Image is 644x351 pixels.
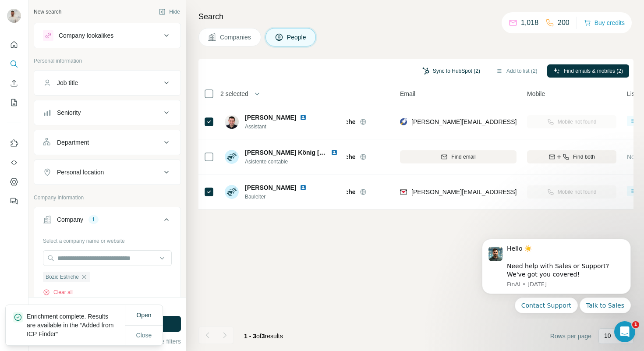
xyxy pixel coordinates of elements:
[46,273,79,281] span: Bozic Estriche
[7,37,21,53] button: Quick start
[34,162,180,183] button: Personal location
[614,321,635,342] iframe: Intercom live chat
[57,138,89,147] div: Department
[527,89,545,98] span: Mobile
[400,188,407,196] img: provider findymail logo
[225,185,239,199] img: Avatar
[262,333,265,340] span: 3
[198,11,633,23] h4: Search
[604,331,611,340] p: 10
[57,78,78,87] div: Job title
[43,288,73,296] button: Clear all
[34,194,181,202] p: Company information
[287,33,307,42] span: People
[34,102,180,123] button: Seniority
[57,168,104,177] div: Personal location
[527,150,616,163] button: Find both
[34,57,181,65] p: Personal information
[7,95,21,110] button: My lists
[136,331,152,340] span: Close
[245,114,296,121] span: [PERSON_NAME]
[225,150,239,164] img: Avatar
[411,118,616,125] span: [PERSON_NAME][EMAIL_ADDRESS][PERSON_NAME][DOMAIN_NAME]
[632,321,639,328] span: 1
[244,333,283,340] span: results
[490,64,544,78] button: Add to list (2)
[416,64,486,78] button: Sync to HubSpot (2)
[245,193,310,201] span: Bauleiter
[558,18,570,28] p: 200
[7,135,21,151] button: Use Surfe on LinkedIn
[300,184,307,191] img: LinkedIn logo
[451,153,475,161] span: Find email
[220,89,248,98] span: 2 selected
[550,332,591,340] span: Rows per page
[59,31,113,40] div: Company lookalikes
[469,231,644,319] iframe: Intercom notifications message
[57,215,83,224] div: Company
[245,123,310,131] span: Assistant
[584,17,625,29] button: Buy credits
[7,174,21,190] button: Dashboard
[34,72,180,93] button: Job title
[27,312,125,338] p: Enrichment complete. Results are available in the “Added from ICP Finder“
[400,89,415,98] span: Email
[34,132,180,153] button: Department
[130,327,158,343] button: Close
[34,209,180,234] button: Company1
[225,115,239,129] img: Avatar
[7,155,21,170] button: Use Surfe API
[136,312,151,319] span: Open
[7,193,21,209] button: Feedback
[573,153,595,161] span: Find both
[245,158,341,166] span: Asistente contable
[152,5,186,18] button: Hide
[547,64,629,78] button: Find emails & mobiles (2)
[564,67,623,75] span: Find emails & mobiles (2)
[245,183,296,192] span: [PERSON_NAME]
[130,307,157,323] button: Open
[57,108,81,117] div: Seniority
[400,150,517,163] button: Find email
[7,75,21,91] button: Enrich CSV
[220,33,252,42] span: Companies
[72,303,143,311] div: 1996 search results remaining
[7,9,21,23] img: Avatar
[34,25,180,46] button: Company lookalikes
[400,117,407,126] img: provider rocketreach logo
[244,333,256,340] span: 1 - 3
[256,333,262,340] span: of
[331,149,338,156] img: LinkedIn logo
[411,188,616,195] span: [PERSON_NAME][EMAIL_ADDRESS][PERSON_NAME][DOMAIN_NAME]
[300,114,307,121] img: LinkedIn logo
[7,56,21,72] button: Search
[521,18,538,28] p: 1,018
[245,149,368,156] span: [PERSON_NAME] König [PERSON_NAME]
[88,216,99,223] div: 1
[43,234,172,245] div: Select a company name or website
[34,8,61,16] div: New search
[627,89,640,98] span: Lists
